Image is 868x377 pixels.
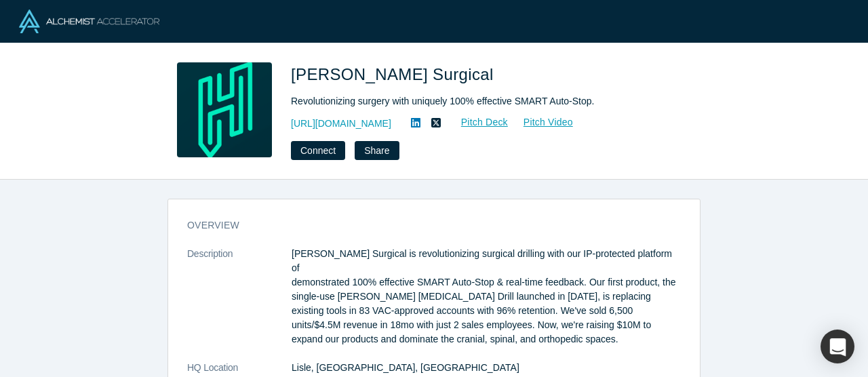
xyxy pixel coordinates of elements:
[291,94,671,108] div: Revolutionizing surgery with uniquely 100% effective SMART Auto-Stop.
[19,9,159,33] img: Alchemist Logo
[446,115,509,130] a: Pitch Deck
[292,361,681,375] dd: Lisle, [GEOGRAPHIC_DATA], [GEOGRAPHIC_DATA]
[177,62,272,157] img: Hubly Surgical's Logo
[509,115,574,130] a: Pitch Video
[291,117,391,131] a: [URL][DOMAIN_NAME]
[187,218,662,233] h3: overview
[355,141,399,160] button: Share
[291,141,345,160] button: Connect
[187,247,292,361] dt: Description
[291,65,498,83] span: [PERSON_NAME] Surgical
[292,247,681,346] p: [PERSON_NAME] Surgical is revolutionizing surgical drilling with our IP-protected platform of dem...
